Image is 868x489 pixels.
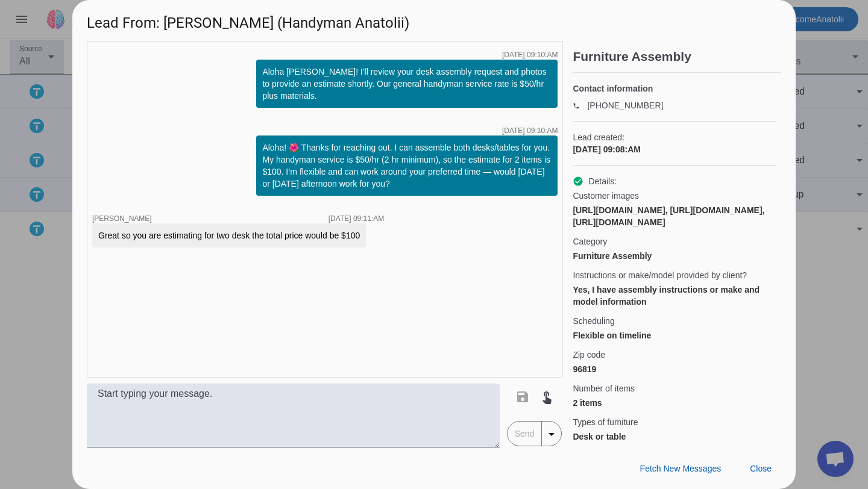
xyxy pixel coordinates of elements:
[502,51,558,58] div: [DATE] 09:10:AM
[573,397,776,409] div: 2 items
[573,176,583,187] mat-icon: check_circle
[631,458,731,479] button: Fetch New Messages
[573,315,614,327] span: Scheduling
[262,66,552,102] div: Aloha [PERSON_NAME]! I'll review your desk assembly request and photos to provide an estimate sho...
[502,127,558,134] div: [DATE] 09:10:AM
[573,284,776,308] div: Yes, I have assembly instructions or make and model information
[573,235,607,248] span: Category
[262,142,552,190] div: Aloha! 🌺 Thanks for reaching out. I can assemble both desks/tables for you. My handyman service i...
[587,101,663,110] a: [PHONE_NUMBER]
[573,102,587,108] mat-icon: phone
[640,464,722,473] span: Fetch New Messages
[329,215,384,222] div: [DATE] 09:11:AM
[588,175,617,187] span: Details:
[573,190,639,202] span: Customer images
[573,363,776,375] div: 96819
[573,416,638,428] span: Types of furniture
[573,143,776,155] div: [DATE] 09:08:AM
[573,349,605,361] span: Zip code
[573,269,747,281] span: Instructions or make/model provided by client?
[544,427,559,441] mat-icon: arrow_drop_down
[573,131,776,143] span: Lead created:
[573,431,776,443] div: Desk or table
[539,390,554,404] mat-icon: touch_app
[573,329,776,341] div: Flexible on timeline
[750,464,772,473] span: Close
[740,458,781,479] button: Close
[573,382,635,394] span: Number of items
[98,229,360,241] div: Great so you are estimating for two desk the total price would be $100
[92,214,152,223] span: [PERSON_NAME]
[573,250,776,262] div: Furniture Assembly
[573,51,781,63] h2: Furniture Assembly
[573,83,776,95] h4: Contact information
[573,204,776,228] div: [URL][DOMAIN_NAME], [URL][DOMAIN_NAME], [URL][DOMAIN_NAME]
